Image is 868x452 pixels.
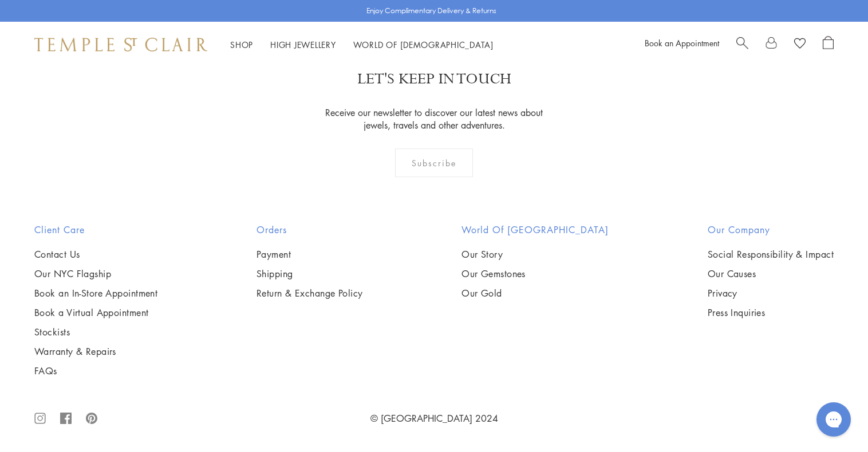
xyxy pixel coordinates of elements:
[230,38,494,52] nav: Main navigation
[708,223,834,237] h2: Our Company
[318,106,550,131] p: Receive our newsletter to discover our latest news about jewels, travels and other adventures.
[794,36,806,53] a: View Wishlist
[461,248,609,261] a: Our Story
[34,306,157,319] a: Book a Virtual Appointment
[811,398,857,441] iframe: Gorgias live chat messenger
[461,223,609,237] h2: World of [GEOGRAPHIC_DATA]
[395,149,474,177] div: Subscribe
[353,39,494,50] a: World of [DEMOGRAPHIC_DATA]World of [DEMOGRAPHIC_DATA]
[34,267,157,280] a: Our NYC Flagship
[708,287,834,299] a: Privacy
[708,306,834,319] a: Press Inquiries
[34,365,157,377] a: FAQs
[366,5,496,17] p: Enjoy Complimentary Delivery & Returns
[708,248,834,261] a: Social Responsibility & Impact
[34,223,157,237] h2: Client Care
[736,36,748,53] a: Search
[34,326,157,338] a: Stockists
[370,412,498,425] a: © [GEOGRAPHIC_DATA] 2024
[34,287,157,299] a: Book an In-Store Appointment
[461,267,609,280] a: Our Gemstones
[34,38,207,51] img: Temple St. Clair
[257,223,363,237] h2: Orders
[257,287,363,299] a: Return & Exchange Policy
[708,267,834,280] a: Our Causes
[357,69,511,89] p: LET'S KEEP IN TOUCH
[270,39,336,50] a: High JewelleryHigh Jewellery
[257,248,363,261] a: Payment
[461,287,609,299] a: Our Gold
[823,36,834,53] a: Open Shopping Bag
[34,248,157,261] a: Contact Us
[645,37,719,49] a: Book an Appointment
[257,267,363,280] a: Shipping
[34,345,157,358] a: Warranty & Repairs
[230,39,253,50] a: ShopShop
